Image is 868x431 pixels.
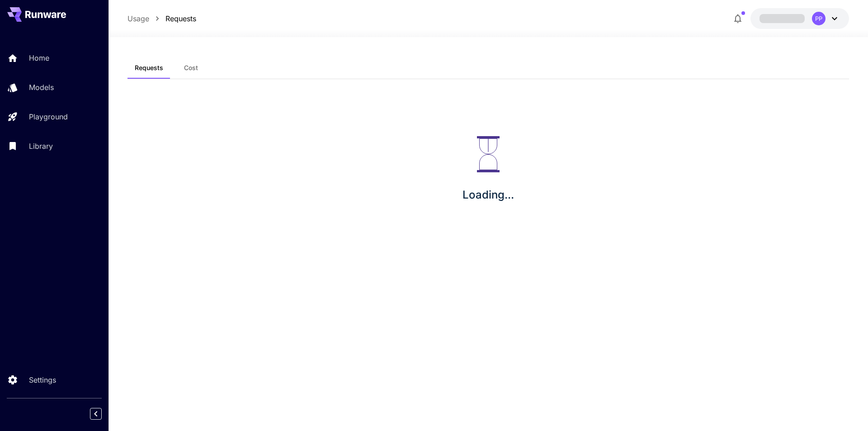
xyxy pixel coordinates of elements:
span: Requests [135,64,163,72]
p: Settings [29,374,56,385]
p: Models [29,82,54,93]
p: Loading... [462,187,514,203]
a: Usage [127,13,149,24]
p: Playground [29,111,68,122]
nav: breadcrumb [127,13,196,24]
p: Home [29,52,49,63]
button: Collapse sidebar [90,408,102,420]
span: Cost [184,64,198,72]
a: Requests [165,13,196,24]
div: Collapse sidebar [97,406,108,422]
div: PP [812,12,826,25]
p: Library [29,141,53,152]
button: PP [750,8,849,29]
